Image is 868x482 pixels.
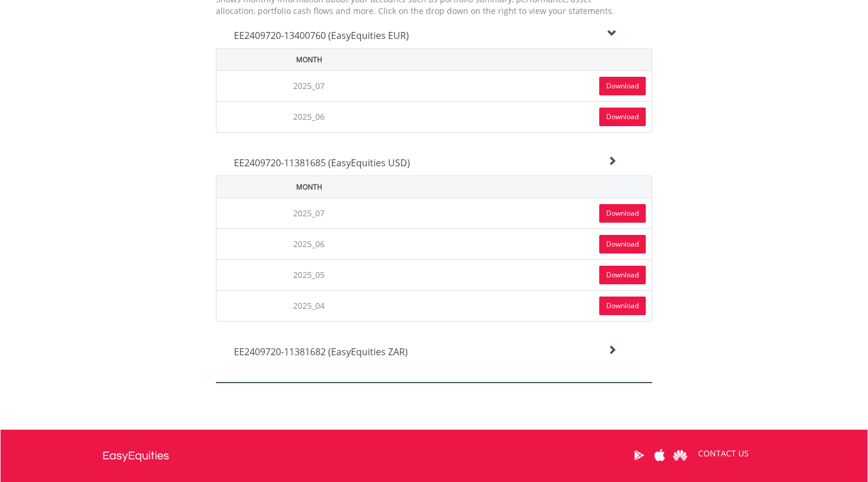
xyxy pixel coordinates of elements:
[216,101,402,132] td: 2025_06
[102,430,169,482] a: EasyEquities
[599,77,646,95] a: Download
[599,108,646,126] a: Download
[234,345,408,358] span: EE2409720-11381682 (EasyEquities ZAR)
[599,297,646,315] a: Download
[629,437,649,473] a: Google Play
[216,176,402,198] th: Month
[690,437,757,470] a: CONTACT US
[649,437,670,473] a: Apple
[599,204,646,223] a: Download
[216,70,402,101] td: 2025_07
[216,198,402,228] td: 2025_07
[216,228,402,259] td: 2025_06
[216,259,402,290] td: 2025_05
[670,437,690,473] a: Huawei
[216,290,402,321] td: 2025_04
[234,156,410,169] span: EE2409720-11381685 (EasyEquities USD)
[216,48,402,70] th: Month
[599,235,646,254] a: Download
[234,29,409,42] span: EE2409720-13400760 (EasyEquities EUR)
[599,266,646,284] a: Download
